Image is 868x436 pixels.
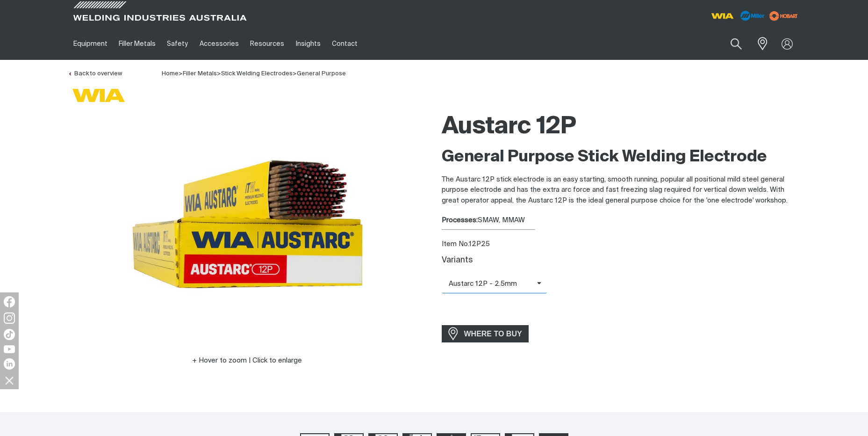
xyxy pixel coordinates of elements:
img: miller [767,9,801,23]
a: Accessories [194,28,244,60]
label: Variants [442,256,473,264]
strong: Processes: [442,217,478,224]
h1: Austarc 12P [442,112,801,142]
a: General Purpose [297,71,346,77]
span: Austarc 12P - 2.5mm [442,279,537,290]
button: Search products [720,33,752,55]
img: Austarc 12P [130,107,364,341]
a: WHERE TO BUY [442,325,529,342]
img: YouTube [4,345,15,353]
span: WHERE TO BUY [458,327,528,342]
img: TikTok [4,329,15,340]
img: LinkedIn [4,358,15,370]
nav: Main [68,28,617,60]
p: The Austarc 12P stick electrode is an easy starting, smooth running, popular all positional mild ... [442,174,801,206]
a: Insights [290,28,326,60]
a: Stick Welding Electrodes [221,71,293,77]
a: Home [162,70,179,77]
a: Filler Metals [183,71,217,77]
span: > [179,71,183,77]
img: Instagram [4,312,15,324]
h2: General Purpose Stick Welding Electrode [442,147,801,167]
a: Equipment [68,28,113,60]
a: Contact [326,28,363,60]
div: Item No. 12P25 [442,239,801,250]
span: > [217,71,221,77]
img: Facebook [4,296,15,307]
a: Resources [244,28,290,60]
a: Safety [161,28,194,60]
span: > [293,71,297,77]
a: Filler Metals [113,28,161,60]
button: Hover to zoom | Click to enlarge [187,355,308,366]
div: SMAW, MMAW [442,215,801,226]
a: Back to overview of General Purpose [68,71,122,77]
input: Product name or item number... [708,33,752,55]
img: hide socials [1,372,17,388]
span: Home [162,71,179,77]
